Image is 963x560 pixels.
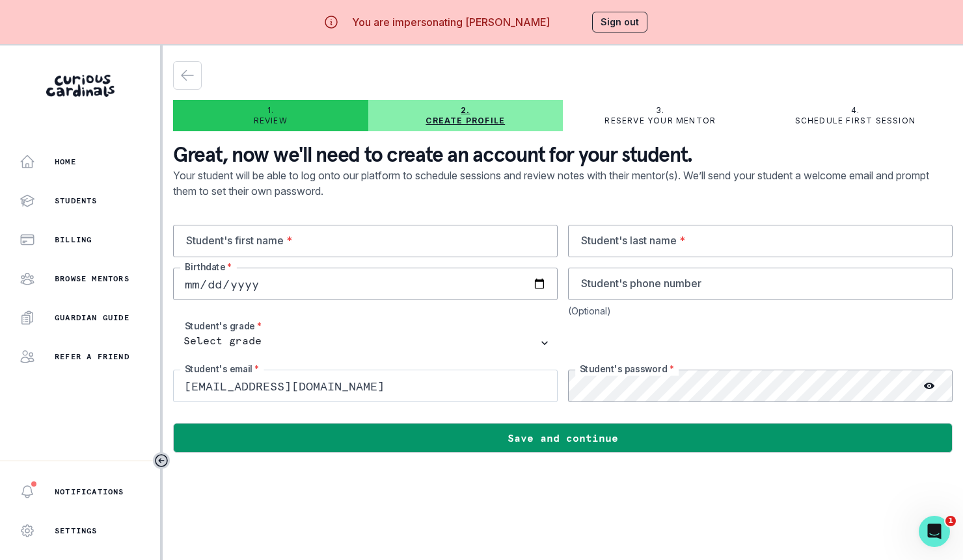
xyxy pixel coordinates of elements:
[153,452,170,469] button: Toggle sidebar
[945,516,956,526] span: 1
[46,75,115,97] img: Curious Cardinals Logo
[795,116,916,126] p: Schedule first session
[919,516,950,547] iframe: Intercom live chat
[173,423,953,453] button: Save and continue
[55,351,129,362] p: Refer a friend
[55,526,98,536] p: Settings
[55,157,76,167] p: Home
[55,312,129,323] p: Guardian Guide
[55,487,124,497] p: Notifications
[851,105,860,116] p: 4.
[55,235,92,245] p: Billing
[592,12,647,32] button: Sign out
[568,305,953,316] div: (Optional)
[173,142,953,168] p: Great, now we'll need to create an account for your student.
[352,14,550,30] p: You are impersonating [PERSON_NAME]
[173,168,953,225] p: Your student will be able to log onto our platform to schedule sessions and review notes with the...
[254,116,288,126] p: Review
[604,116,716,126] p: Reserve your mentor
[55,274,129,284] p: Browse Mentors
[656,105,664,116] p: 3.
[55,196,98,206] p: Students
[267,105,274,116] p: 1.
[426,116,505,126] p: Create profile
[461,105,470,116] p: 2.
